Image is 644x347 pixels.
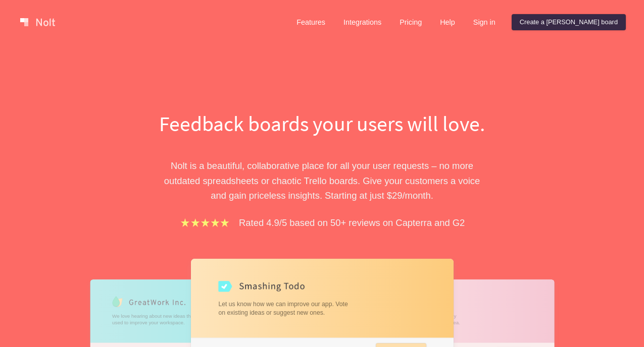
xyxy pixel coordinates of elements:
[288,14,333,30] a: Features
[512,14,626,30] a: Create a [PERSON_NAME] board
[335,14,389,30] a: Integrations
[179,217,231,228] img: stars.b067e34983.png
[432,14,463,30] a: Help
[148,109,497,138] h1: Feedback boards your users will love.
[465,14,504,30] a: Sign in
[148,158,497,203] p: Nolt is a beautiful, collaborative place for all your user requests – no more outdated spreadshee...
[239,215,465,230] p: Rated 4.9/5 based on 50+ reviews on Capterra and G2
[391,14,430,30] a: Pricing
